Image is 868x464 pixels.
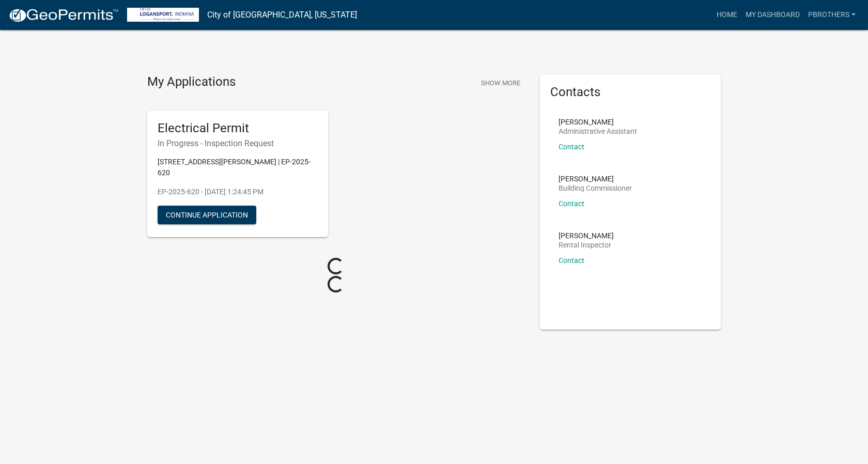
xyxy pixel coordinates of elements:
a: Contact [559,199,584,208]
h5: Contacts [550,85,710,100]
button: Show More [477,74,524,91]
a: pbrothers [804,5,860,25]
a: Contact [559,143,584,151]
button: Continue Application [158,206,256,224]
p: Administrative Assistant [559,128,637,135]
p: [PERSON_NAME] [559,118,637,126]
p: Rental Inspector [559,241,614,249]
p: EP-2025-620 - [DATE] 1:24:45 PM [158,187,318,197]
a: Contact [559,256,584,265]
p: [PERSON_NAME] [559,232,614,239]
h4: My Applications [147,74,236,90]
p: [STREET_ADDRESS][PERSON_NAME] | EP-2025-620 [158,157,318,178]
a: Home [712,5,741,25]
a: City of [GEOGRAPHIC_DATA], [US_STATE] [207,6,357,24]
h6: In Progress - Inspection Request [158,138,318,148]
h5: Electrical Permit [158,121,318,136]
img: City of Logansport, Indiana [127,8,199,22]
a: My Dashboard [741,5,804,25]
p: Building Commissioner [559,184,632,192]
p: [PERSON_NAME] [559,175,632,182]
